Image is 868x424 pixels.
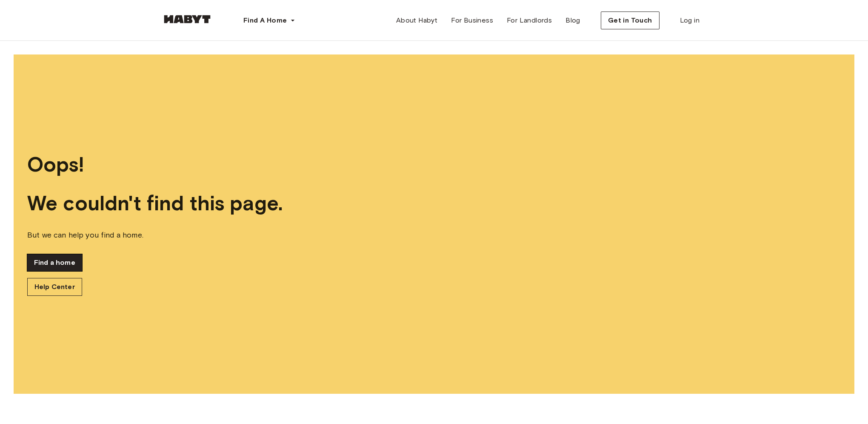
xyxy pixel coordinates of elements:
[507,15,552,26] span: For Landlords
[162,15,213,23] img: Habyt
[27,229,841,241] span: But we can help you find a home.
[27,152,841,177] span: Oops!
[565,15,580,26] span: Blog
[608,15,652,26] span: Get in Touch
[243,15,287,26] span: Find A Home
[27,254,82,271] a: Find a home
[396,15,437,26] span: About Habyt
[680,15,700,26] span: Log in
[27,278,82,296] a: Help Center
[673,12,706,29] a: Log in
[27,191,841,216] span: We couldn't find this page.
[237,12,302,29] button: Find A Home
[500,12,559,29] a: For Landlords
[559,12,587,29] a: Blog
[444,12,500,29] a: For Business
[601,11,660,29] button: Get in Touch
[389,12,444,29] a: About Habyt
[451,15,493,26] span: For Business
